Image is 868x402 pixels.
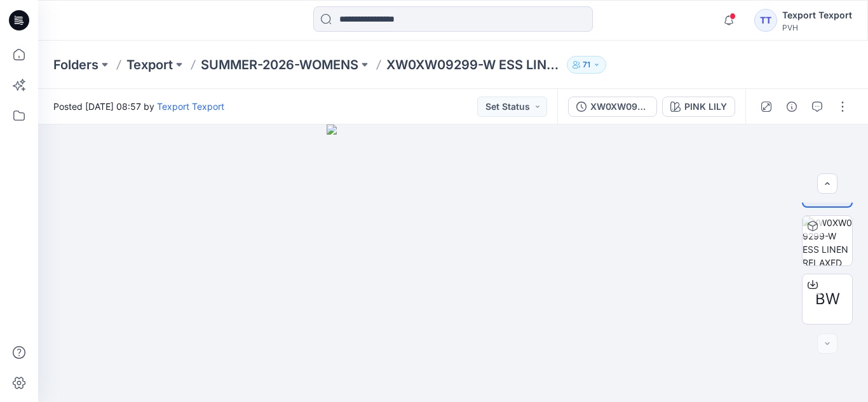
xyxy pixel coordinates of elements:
div: Texport Texport [782,8,852,23]
span: BW [815,288,840,311]
a: Texport Texport [157,101,224,112]
div: TT [754,9,777,32]
span: Posted [DATE] 08:57 by [53,100,224,113]
button: 71 [567,56,606,74]
a: Texport [126,56,173,74]
p: XW0XW09299-W ESS LINEN RELAXED LS SHIRT-V01 [386,56,562,74]
a: Folders [53,56,98,74]
div: PVH [782,23,852,32]
button: XW0XW09299-W ESS LINEN RELAXED LS SHIRT-V01 [568,97,657,117]
img: eyJhbGciOiJIUzI1NiIsImtpZCI6IjAiLCJzbHQiOiJzZXMiLCJ0eXAiOiJKV1QifQ.eyJkYXRhIjp7InR5cGUiOiJzdG9yYW... [327,124,580,402]
img: XW0XW09299-W ESS LINEN RELAXED LS SHIRT-V01 PINK LILY [803,216,852,265]
div: PINK LILY [684,100,727,114]
p: 71 [583,58,590,72]
button: PINK LILY [662,97,735,117]
a: SUMMER-2026-WOMENS [201,56,358,74]
div: XW0XW09299-W ESS LINEN RELAXED LS SHIRT-V01 [590,100,649,114]
button: Details [782,97,802,117]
